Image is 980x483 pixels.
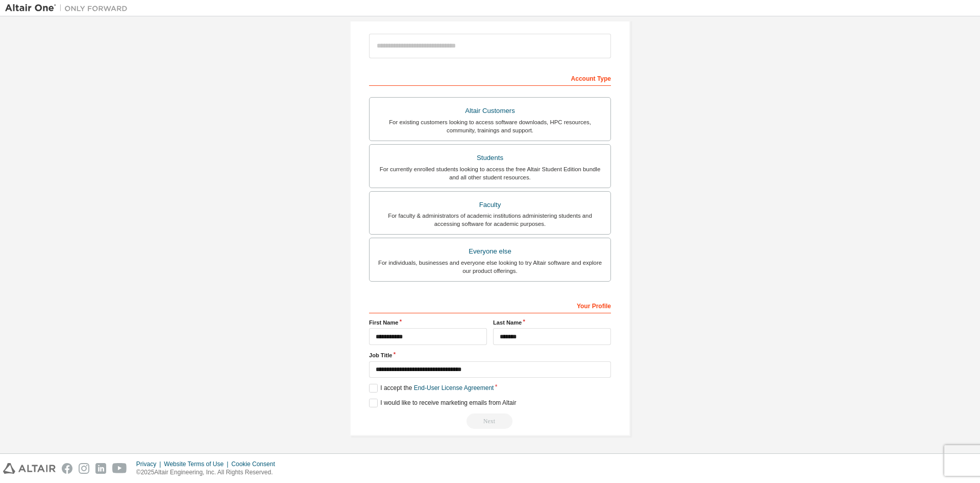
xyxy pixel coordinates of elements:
[369,318,487,327] label: First Name
[136,460,164,468] div: Privacy
[493,318,611,327] label: Last Name
[112,463,127,474] img: youtube.svg
[369,413,611,429] div: Provide a valid email to continue
[376,259,604,275] div: For individuals, businesses and everyone else looking to try Altair software and explore our prod...
[414,384,494,392] a: End-User License Agreement
[376,151,604,165] div: Students
[369,351,611,359] label: Job Title
[376,118,604,134] div: For existing customers looking to access software downloads, HPC resources, community, trainings ...
[369,384,494,393] label: I accept the
[376,198,604,212] div: Faculty
[3,463,56,474] img: altair_logo.svg
[369,297,611,313] div: Your Profile
[136,468,281,477] p: © 2025 Altair Engineering, Inc. All Rights Reserved.
[376,244,604,259] div: Everyone else
[369,70,611,86] div: Account Type
[376,165,604,181] div: For currently enrolled students looking to access the free Altair Student Edition bundle and all ...
[79,463,89,474] img: instagram.svg
[164,460,231,468] div: Website Terms of Use
[5,3,133,13] img: Altair One
[231,460,281,468] div: Cookie Consent
[95,463,106,474] img: linkedin.svg
[62,463,72,474] img: facebook.svg
[376,212,604,228] div: For faculty & administrators of academic institutions administering students and accessing softwa...
[369,399,516,407] label: I would like to receive marketing emails from Altair
[376,104,604,118] div: Altair Customers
